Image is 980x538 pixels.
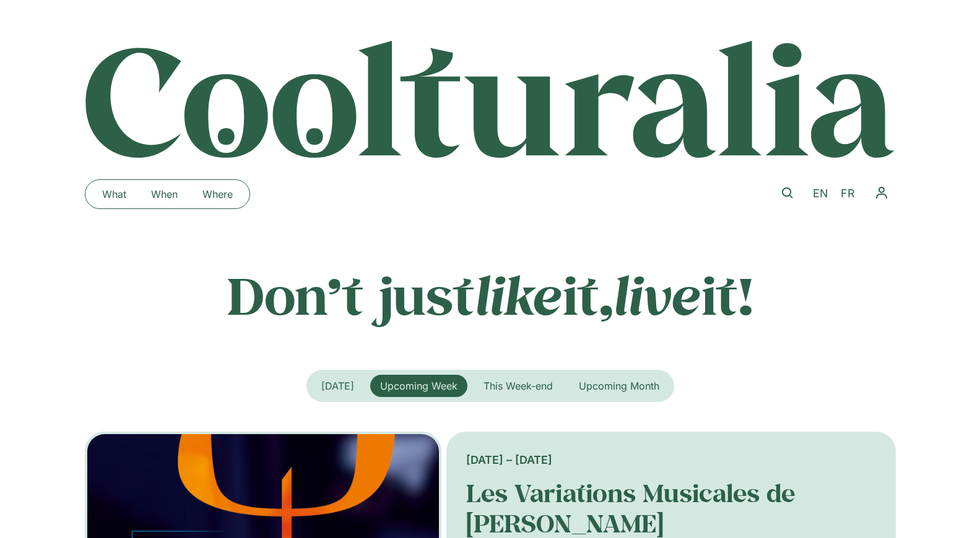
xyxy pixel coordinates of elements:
[90,184,245,204] nav: Menu
[380,380,457,392] span: Upcoming Week
[835,185,861,203] a: FR
[614,260,701,329] em: live
[807,185,835,203] a: EN
[139,184,190,204] a: When
[867,179,896,207] button: Menu Toggle
[85,264,896,326] p: Don’t just it, it!
[475,260,563,329] em: like
[813,187,828,200] span: EN
[579,380,659,392] span: Upcoming Month
[90,184,139,204] a: What
[841,187,855,200] span: FR
[466,451,875,468] div: [DATE] – [DATE]
[190,184,245,204] a: Where
[867,179,896,207] nav: Menu
[321,380,354,392] span: [DATE]
[483,380,553,392] span: This Week-end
